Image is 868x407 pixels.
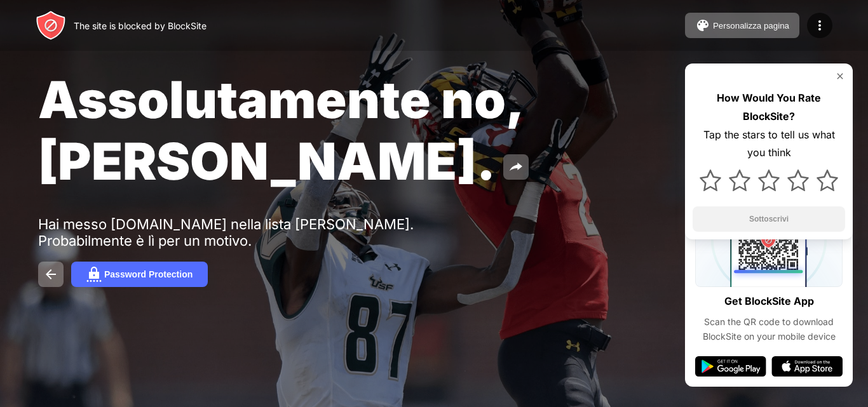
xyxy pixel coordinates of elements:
button: Sottoscrivi [693,206,845,232]
img: menu-icon.svg [812,18,827,33]
img: star.svg [817,170,838,191]
img: share.svg [508,159,524,175]
div: Hai messo [DOMAIN_NAME] nella lista [PERSON_NAME]. Probabilmente è lì per un motivo. [38,216,431,249]
img: header-logo.svg [36,10,66,41]
img: star.svg [787,170,809,191]
img: pallet.svg [695,18,710,33]
div: Personalizza pagina [713,21,789,30]
div: How Would You Rate BlockSite? [693,89,845,126]
img: star.svg [700,170,721,191]
img: star.svg [758,170,780,191]
iframe: Banner [38,247,339,392]
button: Personalizza pagina [685,13,799,38]
img: rate-us-close.svg [835,71,845,81]
span: Assolutamente no, [PERSON_NAME]. [38,69,522,192]
img: app-store.svg [771,356,843,377]
div: Tap the stars to tell us what you think [693,126,845,163]
div: The site is blocked by BlockSite [74,20,207,31]
img: google-play.svg [695,356,766,377]
img: star.svg [729,170,750,191]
